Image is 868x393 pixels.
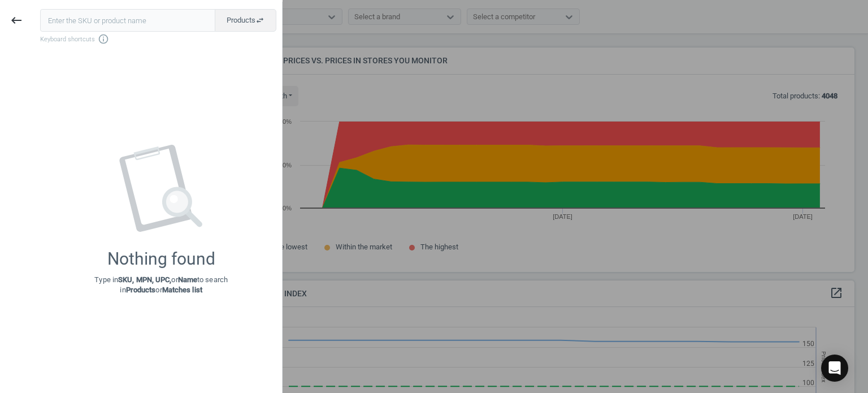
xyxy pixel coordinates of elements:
span: Keyboard shortcuts [40,33,276,45]
div: Nothing found [107,249,215,269]
i: keyboard_backspace [10,14,23,27]
i: swap_horiz [255,16,264,25]
p: Type in or to search in or [94,275,228,295]
div: Open Intercom Messenger [821,355,848,382]
input: Enter the SKU or product name [40,9,215,32]
i: info_outline [98,33,109,45]
span: Products [227,15,264,25]
strong: Products [126,286,156,294]
strong: Name [178,275,197,284]
button: keyboard_backspace [3,7,29,34]
strong: Matches list [162,286,202,294]
strong: SKU, MPN, UPC, [118,275,171,284]
button: Productsswap_horiz [215,9,276,32]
